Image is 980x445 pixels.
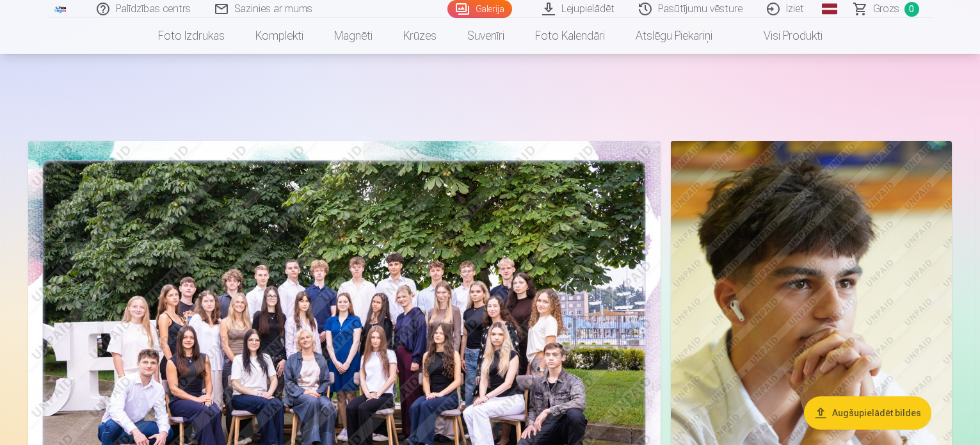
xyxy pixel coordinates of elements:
a: Magnēti [319,18,388,54]
img: /fa1 [54,5,68,13]
a: Suvenīri [452,18,520,54]
a: Visi produkti [728,18,838,54]
a: Krūzes [388,18,452,54]
a: Foto kalendāri [520,18,620,54]
span: Grozs [873,1,899,17]
a: Komplekti [240,18,319,54]
a: Atslēgu piekariņi [620,18,728,54]
a: Foto izdrukas [143,18,240,54]
span: 0 [904,2,919,17]
button: Augšupielādēt bildes [804,396,931,430]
